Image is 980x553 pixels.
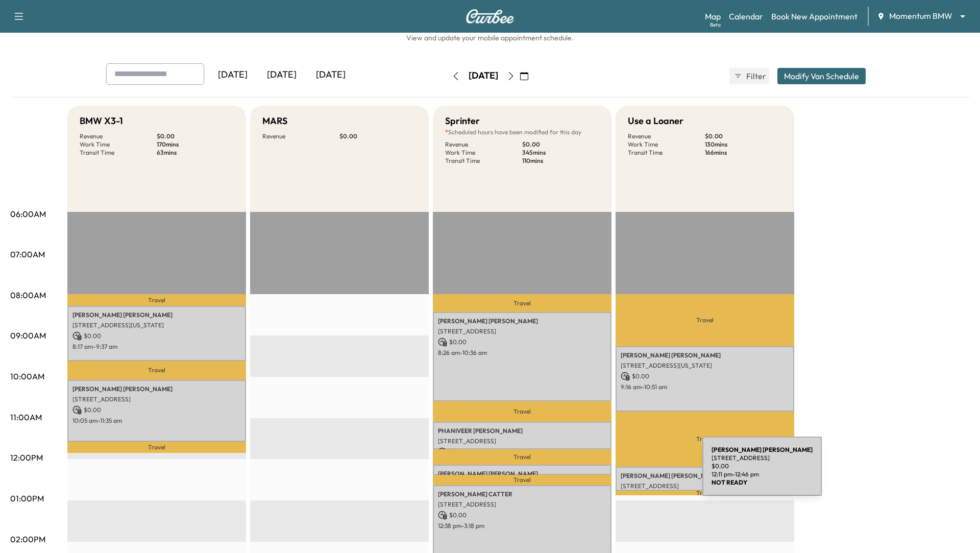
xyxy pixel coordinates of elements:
[712,470,813,478] p: 12:11 pm - 12:46 pm
[72,343,241,351] p: 8:17 am - 9:37 am
[157,140,234,149] p: 170 mins
[10,533,45,545] p: 02:00PM
[72,331,241,341] p: $ 0.00
[522,149,599,157] p: 345 mins
[72,395,241,403] p: [STREET_ADDRESS]
[72,405,241,415] p: $ 0.00
[438,437,606,445] p: [STREET_ADDRESS]
[621,362,789,370] p: [STREET_ADDRESS][US_STATE]
[80,149,157,157] p: Transit Time
[616,412,794,467] p: Travel
[628,140,705,149] p: Work Time
[306,63,355,87] div: [DATE]
[616,294,794,346] p: Travel
[438,447,606,456] p: $ 0.00
[438,427,606,435] p: PHANIVEER [PERSON_NAME]
[438,500,606,509] p: [STREET_ADDRESS]
[10,248,45,260] p: 07:00AM
[10,329,46,342] p: 09:00AM
[67,442,246,453] p: Travel
[445,128,599,136] p: Scheduled hours have been modified for this day
[10,411,42,423] p: 11:00AM
[72,417,241,425] p: 10:05 am - 11:35 am
[438,522,606,530] p: 12:38 pm - 3:18 pm
[621,383,789,391] p: 9:16 am - 10:51 am
[433,449,611,465] p: Travel
[72,311,241,319] p: [PERSON_NAME] [PERSON_NAME]
[710,21,721,29] div: Beta
[445,157,522,165] p: Transit Time
[729,10,763,22] a: Calendar
[438,349,606,357] p: 8:26 am - 10:36 am
[621,372,789,381] p: $ 0.00
[67,294,246,306] p: Travel
[438,327,606,335] p: [STREET_ADDRESS]
[522,140,599,149] p: $ 0.00
[705,132,782,140] p: $ 0.00
[10,451,43,464] p: 12:00PM
[10,33,970,43] h6: View and update your mobile appointment schedule.
[465,9,514,23] img: Curbee Logo
[339,132,416,140] p: $ 0.00
[628,132,705,140] p: Revenue
[438,338,606,347] p: $ 0.00
[72,321,241,329] p: [STREET_ADDRESS][US_STATE]
[705,140,782,149] p: 130 mins
[80,140,157,149] p: Work Time
[67,361,246,380] p: Travel
[433,401,611,422] p: Travel
[262,114,287,128] h5: MARS
[746,70,765,82] span: Filter
[80,114,123,128] h5: BMW X3-1
[445,149,522,157] p: Work Time
[445,140,522,149] p: Revenue
[433,475,611,485] p: Travel
[628,149,705,157] p: Transit Time
[72,385,241,393] p: [PERSON_NAME] [PERSON_NAME]
[621,472,789,480] p: [PERSON_NAME] [PERSON_NAME]
[438,511,606,520] p: $ 0.00
[10,370,44,382] p: 10:00AM
[445,114,480,128] h5: Sprinter
[438,317,606,325] p: [PERSON_NAME] [PERSON_NAME]
[522,157,599,165] p: 110 mins
[438,470,606,478] p: [PERSON_NAME] [PERSON_NAME]
[10,208,46,220] p: 06:00AM
[771,10,857,22] a: Book New Appointment
[712,454,813,462] p: [STREET_ADDRESS]
[438,490,606,498] p: [PERSON_NAME] CATTER
[469,69,498,82] div: [DATE]
[616,491,794,495] p: Travel
[889,10,952,22] span: Momentum BMW
[433,294,611,312] p: Travel
[10,492,44,504] p: 01:00PM
[729,68,769,84] button: Filter
[712,446,813,453] b: [PERSON_NAME] [PERSON_NAME]
[80,132,157,140] p: Revenue
[712,462,813,470] p: $ 0.00
[208,63,257,87] div: [DATE]
[621,482,789,490] p: [STREET_ADDRESS]
[262,132,339,140] p: Revenue
[157,149,234,157] p: 63 mins
[257,63,306,87] div: [DATE]
[705,149,782,157] p: 166 mins
[628,114,683,128] h5: Use a Loaner
[10,289,46,301] p: 08:00AM
[621,351,789,359] p: [PERSON_NAME] [PERSON_NAME]
[712,478,747,486] b: NOT READY
[777,68,866,84] button: Modify Van Schedule
[705,10,721,22] a: MapBeta
[157,132,234,140] p: $ 0.00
